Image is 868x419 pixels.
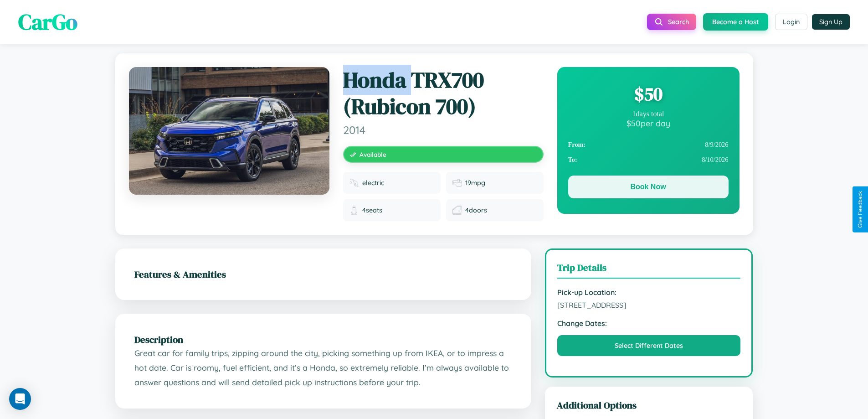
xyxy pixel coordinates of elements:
p: Great car for family trips, zipping around the city, picking something up from IKEA, or to impres... [134,346,512,389]
span: CarGo [18,7,77,37]
span: [STREET_ADDRESS] [557,300,741,310]
strong: From: [568,141,586,149]
button: Login [775,14,807,30]
div: $ 50 [568,82,729,106]
span: 4 seats [362,206,382,214]
img: Doors [452,206,462,215]
img: Honda TRX700 (Rubicon 700) 2014 [129,67,329,195]
span: 2014 [343,123,544,137]
span: Available [360,150,386,158]
strong: To: [568,156,577,164]
div: $ 50 per day [568,118,729,128]
img: Seats [349,206,359,215]
img: Fuel efficiency [452,178,462,187]
h3: Trip Details [557,261,741,279]
div: Give Feedback [857,191,863,228]
h2: Description [134,333,512,346]
strong: Pick-up Location: [557,288,741,297]
div: 8 / 10 / 2026 [568,152,729,167]
span: Search [668,18,689,26]
strong: Change Dates: [557,319,741,328]
div: 1 days total [568,110,729,118]
button: Book Now [568,176,729,198]
h1: Honda TRX700 (Rubicon 700) [343,67,544,119]
span: electric [362,179,384,187]
h2: Features & Amenities [134,268,512,281]
h3: Additional Options [557,398,741,412]
div: 8 / 9 / 2026 [568,137,729,152]
button: Select Different Dates [557,335,741,356]
span: 19 mpg [465,179,485,187]
button: Sign Up [812,14,850,30]
span: 4 doors [465,206,487,214]
button: Search [647,14,696,30]
div: Open Intercom Messenger [9,388,31,410]
img: Fuel type [349,178,359,187]
button: Become a Host [703,13,768,31]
